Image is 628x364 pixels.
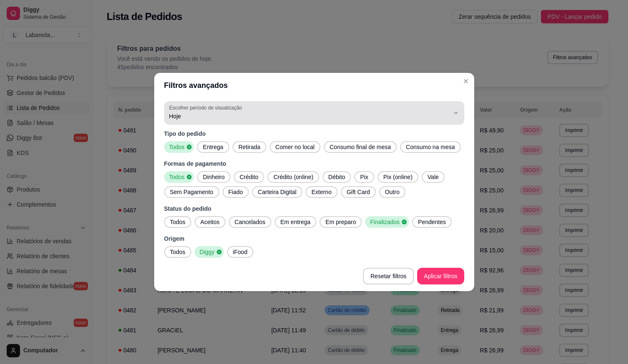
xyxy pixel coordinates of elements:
span: Vale [424,173,442,181]
button: Fiado [223,186,249,198]
button: Gift Card [341,186,376,198]
button: Comer no local [270,141,320,153]
button: Todos [164,141,194,153]
button: Finalizados [365,216,409,228]
button: Aplicar filtros [417,268,464,284]
button: Pendentes [412,216,452,228]
span: Todos [166,173,186,181]
span: iFood [230,248,251,256]
button: Entrega [197,141,229,153]
span: Cancelados [231,218,269,226]
span: Comer no local [272,143,318,151]
button: Em entrega [275,216,316,228]
button: Aceitos [195,216,225,228]
button: Vale [422,171,445,183]
span: Entrega [200,143,227,151]
span: Pendentes [415,218,449,226]
button: Resetar filtros [363,268,414,284]
button: Outro [379,186,405,198]
button: Diggy [195,246,224,258]
button: Crédito [234,171,264,183]
span: Sem Pagamento [167,188,217,196]
p: Formas de pagamento [164,160,464,168]
span: Dinheiro [200,173,228,181]
button: Escolher período de visualizaçãoHoje [164,101,464,125]
span: Crédito (online) [270,173,317,181]
span: Finalizados [367,218,401,226]
span: Diggy [196,248,216,256]
button: Dinheiro [197,171,230,183]
p: Tipo do pedido [164,130,464,138]
button: Todos [164,171,194,183]
button: Carteira Digital [252,186,303,198]
button: Pix [354,171,374,183]
button: Pix (online) [378,171,418,183]
span: Débito [325,173,348,181]
button: Externo [305,186,337,198]
span: Externo [308,188,335,196]
span: Todos [166,143,186,151]
span: Hoje [169,112,449,120]
span: Crédito [236,173,262,181]
span: Retirada [235,143,264,151]
span: Pix [357,173,371,181]
p: Status do pedido [164,204,464,213]
button: Todos [164,246,191,258]
span: Gift Card [343,188,373,196]
span: Aceitos [197,218,223,226]
span: Pix (online) [380,173,416,181]
span: Consumo final de mesa [326,143,394,151]
button: Close [459,75,473,88]
span: Em preparo [322,218,359,226]
button: Sem Pagamento [164,186,219,198]
span: Carteira Digital [255,188,300,196]
button: Retirada [233,141,266,153]
button: Em preparo [320,216,362,228]
header: Filtros avançados [154,73,474,98]
p: Origem [164,234,464,243]
span: Em entrega [277,218,314,226]
span: Fiado [225,188,246,196]
span: Todos [167,218,189,226]
button: Débito [323,171,351,183]
button: Cancelados [229,216,271,228]
span: Consumo na mesa [403,143,458,151]
button: Consumo na mesa [400,141,461,153]
button: Consumo final de mesa [324,141,397,153]
button: iFood [227,246,253,258]
span: Todos [167,248,189,256]
button: Crédito (online) [268,171,319,183]
label: Escolher período de visualização [169,104,245,111]
span: Outro [382,188,403,196]
button: Todos [164,216,191,228]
